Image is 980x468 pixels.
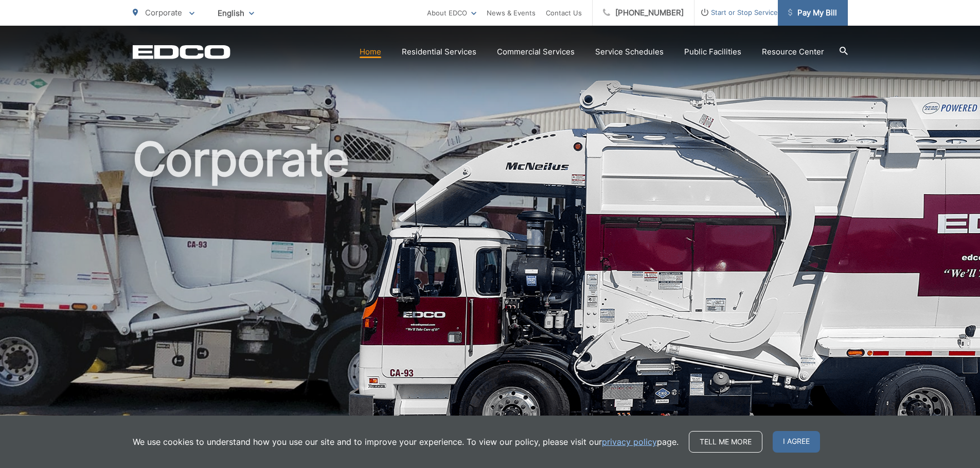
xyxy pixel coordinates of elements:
a: Home [360,46,381,58]
a: Contact Us [546,7,582,19]
a: privacy policy [602,436,657,448]
h1: Corporate [133,134,848,459]
a: Tell me more [689,431,762,453]
a: Public Facilities [684,46,741,58]
a: Resource Center [762,46,824,58]
a: EDCD logo. Return to the homepage. [133,45,230,59]
a: Commercial Services [497,46,575,58]
a: About EDCO [427,7,476,19]
a: Residential Services [402,46,476,58]
a: Service Schedules [595,46,664,58]
span: English [210,4,262,22]
span: Pay My Bill [788,7,837,19]
span: I agree [773,431,820,453]
p: We use cookies to understand how you use our site and to improve your experience. To view our pol... [133,436,679,448]
span: Corporate [145,8,182,17]
a: News & Events [487,7,536,19]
